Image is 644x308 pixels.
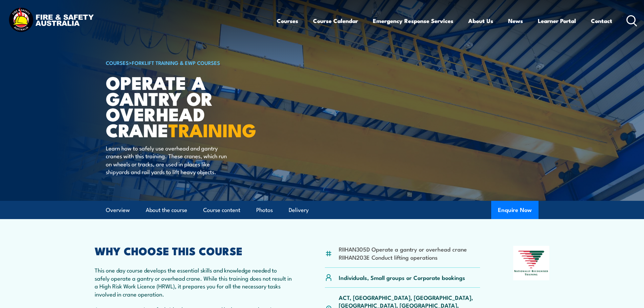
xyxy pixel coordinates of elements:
[95,266,292,298] p: This one day course develops the essential skills and knowledge needed to safely operate a gantry...
[106,144,229,176] p: Learn how to safely use overhead and gantry cranes with this training. These cranes, which run on...
[491,201,539,219] button: Enquire Now
[277,12,298,30] a: Courses
[339,274,465,281] p: Individuals, Small groups or Corporate bookings
[168,115,256,143] strong: TRAINING
[289,201,309,219] a: Delivery
[146,201,187,219] a: About the course
[468,12,493,30] a: About Us
[106,58,273,67] h6: >
[106,74,273,138] h1: Operate a Gantry or Overhead Crane
[591,12,612,30] a: Contact
[95,246,292,255] h2: WHY CHOOSE THIS COURSE
[508,12,523,30] a: News
[106,201,130,219] a: Overview
[373,12,453,30] a: Emergency Response Services
[132,59,220,66] a: Forklift Training & EWP Courses
[313,12,358,30] a: Course Calendar
[339,253,467,261] li: RIIHAN203E Conduct lifting operations
[513,246,550,280] img: Nationally Recognised Training logo.
[538,12,576,30] a: Learner Portal
[256,201,273,219] a: Photos
[106,59,129,66] a: COURSES
[203,201,240,219] a: Course content
[339,245,467,253] li: RIIHAN305D Operate a gantry or overhead crane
